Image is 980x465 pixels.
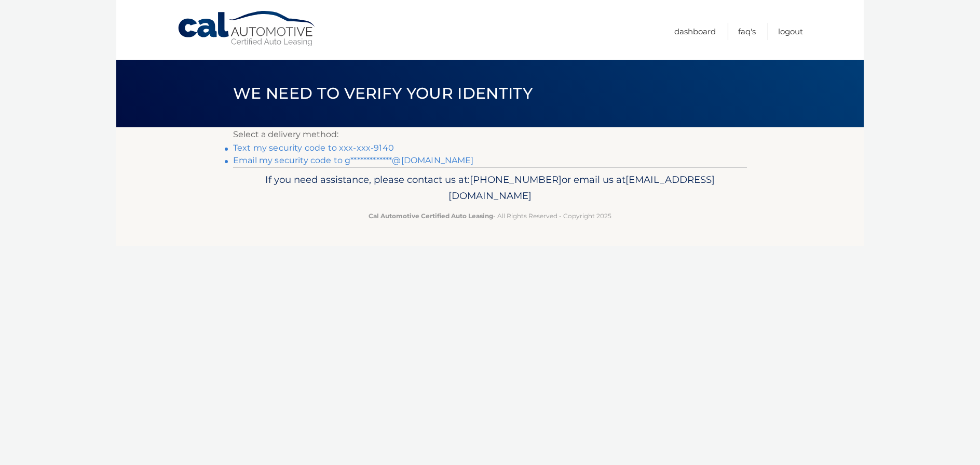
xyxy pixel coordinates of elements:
[470,174,562,185] span: [PHONE_NUMBER]
[369,212,493,220] strong: Cal Automotive Certified Auto Leasing
[240,171,740,205] p: If you need assistance, please contact us at: or email us at
[233,84,533,103] span: We need to verify your identity
[233,143,394,153] a: Text my security code to xxx-xxx-9140
[240,210,740,221] p: - All Rights Reserved - Copyright 2025
[778,23,803,40] a: Logout
[738,23,756,40] a: FAQ's
[233,127,747,142] p: Select a delivery method:
[674,23,716,40] a: Dashboard
[177,10,317,47] a: Cal Automotive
